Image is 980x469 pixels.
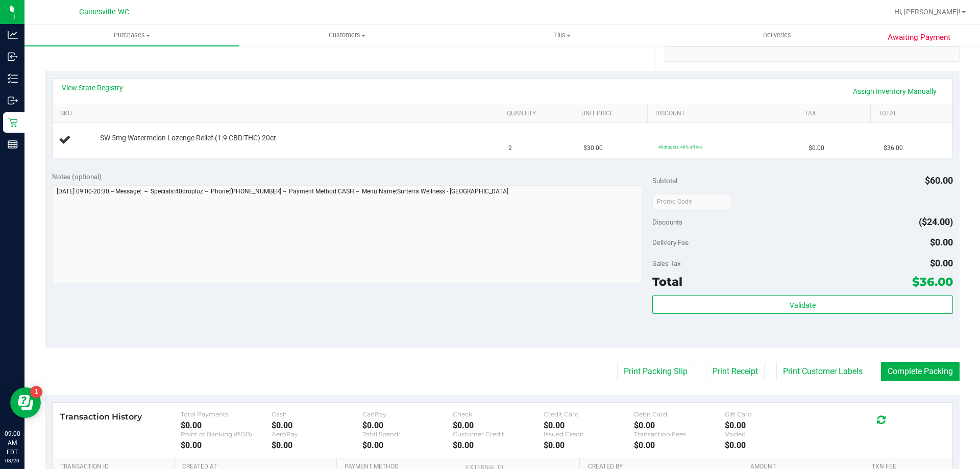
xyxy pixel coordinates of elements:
[881,362,960,381] button: Complete Packing
[62,83,123,93] a: View State Registry
[454,24,669,46] a: Tills
[272,430,362,438] div: AeroPay
[8,95,18,106] inline-svg: Outbound
[634,410,725,418] div: Debit Card
[776,362,869,381] button: Print Customer Labels
[24,31,239,40] span: Purchases
[181,410,272,418] div: Total Payments
[24,24,239,46] a: Purchases
[544,430,634,438] div: Issued Credit
[544,440,634,450] div: $0.00
[544,421,634,430] div: $0.00
[453,440,544,450] div: $0.00
[894,8,961,16] span: Hi, [PERSON_NAME]!
[8,73,18,84] inline-svg: Inventory
[652,275,682,289] span: Total
[884,143,903,153] span: $36.00
[652,238,689,246] span: Delivery Fee
[655,110,792,118] a: Discount
[272,410,362,418] div: Cash
[362,440,453,450] div: $0.00
[272,440,362,450] div: $0.00
[652,177,677,185] span: Subtotal
[100,133,276,143] span: SW 5mg Watermelon Lozenge Relief (1:9 CBD:THC) 20ct
[808,143,824,153] span: $0.00
[652,213,682,231] span: Discounts
[930,258,953,268] span: $0.00
[544,410,634,418] div: Credit Card
[634,440,725,450] div: $0.00
[239,24,454,46] a: Customers
[5,457,20,464] p: 08/20
[181,421,272,430] div: $0.00
[507,110,569,118] a: Quantity
[453,430,544,438] div: Customer Credit
[706,362,765,381] button: Print Receipt
[362,421,453,430] div: $0.00
[790,301,816,309] span: Validate
[455,31,669,40] span: Tills
[846,83,943,100] a: Assign Inventory Manually
[8,52,18,62] inline-svg: Inbound
[658,144,702,150] span: 40droploz: 40% off line
[30,386,42,398] iframe: Resource center unread badge
[272,421,362,430] div: $0.00
[925,175,953,186] span: $60.00
[749,31,805,40] span: Deliveries
[79,8,129,16] span: Gainesville WC
[670,24,885,46] a: Deliveries
[52,172,102,181] span: Notes (optional)
[583,143,603,153] span: $30.00
[725,421,816,430] div: $0.00
[930,237,953,248] span: $0.00
[8,139,18,150] inline-svg: Reports
[8,30,18,40] inline-svg: Analytics
[508,143,512,153] span: 2
[181,440,272,450] div: $0.00
[878,110,941,118] a: Total
[181,430,272,438] div: Point of Banking (POB)
[652,295,952,314] button: Validate
[453,410,544,418] div: Check
[804,110,867,118] a: Tax
[581,110,644,118] a: Unit Price
[634,430,725,438] div: Transaction Fees
[652,194,731,209] input: Promo Code
[617,362,694,381] button: Print Packing Slip
[725,440,816,450] div: $0.00
[652,259,681,267] span: Sales Tax
[60,110,495,118] a: SKU
[8,117,18,128] inline-svg: Retail
[919,216,953,227] span: ($24.00)
[634,421,725,430] div: $0.00
[912,275,953,289] span: $36.00
[10,387,41,418] iframe: Resource center
[362,430,453,438] div: Total Spendr
[725,430,816,438] div: Voided
[362,410,453,418] div: CanPay
[453,421,544,430] div: $0.00
[240,31,454,40] span: Customers
[725,410,816,418] div: Gift Card
[5,429,20,457] p: 09:00 AM EDT
[888,32,950,43] span: Awaiting Payment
